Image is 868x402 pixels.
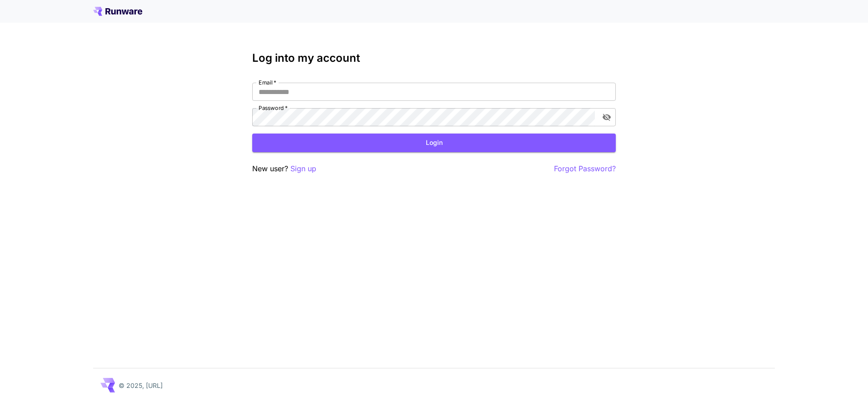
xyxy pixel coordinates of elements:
button: Sign up [290,163,316,174]
h3: Log into my account [252,52,616,65]
button: toggle password visibility [599,109,615,125]
label: Email [259,79,276,86]
button: Login [252,134,616,152]
p: © 2025, [URL] [119,381,163,390]
button: Forgot Password? [554,163,616,174]
p: New user? [252,163,316,174]
label: Password [259,104,288,112]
